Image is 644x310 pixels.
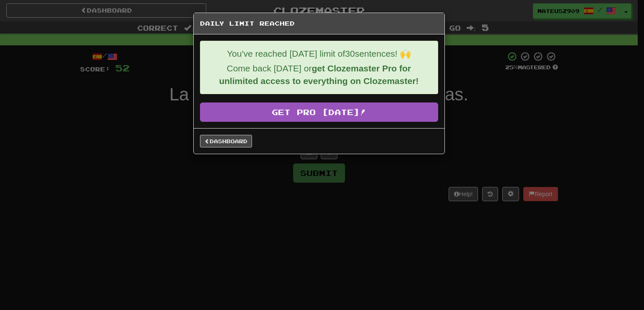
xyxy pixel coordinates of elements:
strong: get Clozemaster Pro for unlimited access to everything on Clozemaster! [219,63,418,86]
h5: Daily Limit Reached [200,19,438,28]
p: You've reached [DATE] limit of 30 sentences! 🙌 [207,47,431,60]
a: Dashboard [200,135,252,147]
p: Come back [DATE] or [207,62,431,87]
a: Get Pro [DATE]! [200,102,438,122]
